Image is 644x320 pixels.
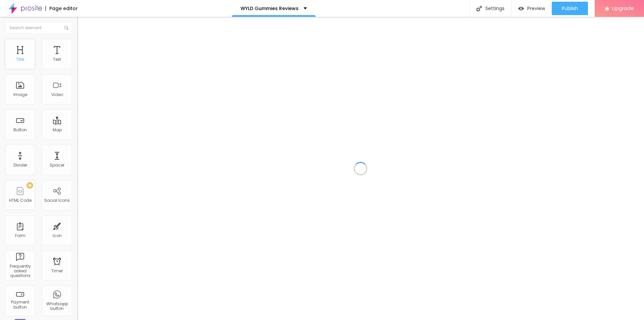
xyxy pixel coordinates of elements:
[5,22,72,34] input: Search element
[13,128,27,132] div: Button
[13,92,27,97] div: Image
[44,198,70,203] div: Social Icons
[7,264,33,278] div: Frequently asked questions
[512,2,552,15] button: Preview
[552,2,588,15] button: Publish
[16,57,24,62] div: Title
[53,128,62,132] div: Map
[45,6,78,11] div: Page editor
[527,6,545,11] span: Preview
[612,5,634,11] span: Upgrade
[53,57,61,62] div: Text
[51,269,63,273] div: Timer
[562,6,578,11] span: Publish
[50,163,64,168] div: Spacer
[518,6,524,11] img: view-1.svg
[44,302,70,311] div: Whatsapp button
[64,26,68,30] img: Icone
[476,6,482,11] img: Icone
[9,198,32,203] div: HTML Code
[7,300,33,310] div: Payment button
[15,233,25,238] div: Form
[51,92,63,97] div: Video
[13,163,27,168] div: Divider
[53,233,62,238] div: Icon
[240,6,299,11] p: WYLD Gummies Reviews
